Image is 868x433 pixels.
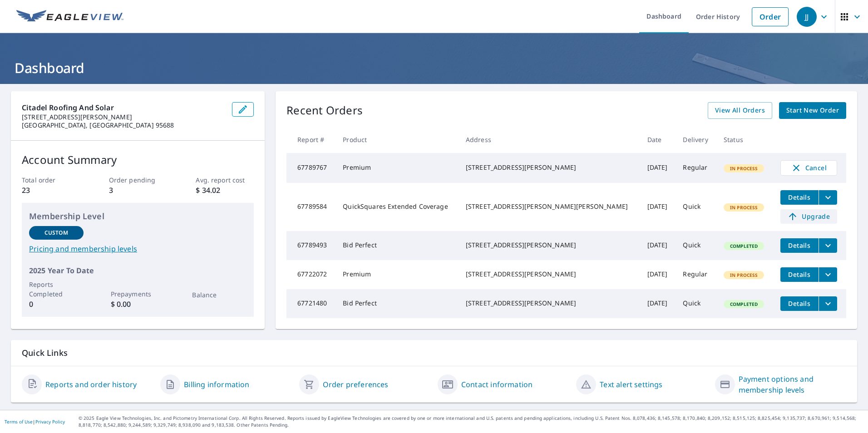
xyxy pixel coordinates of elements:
[22,113,225,121] p: [STREET_ADDRESS][PERSON_NAME]
[786,270,813,279] span: Details
[5,419,65,424] p: |
[335,231,459,260] td: Bid Perfect
[22,152,254,168] p: Account Summary
[708,102,772,119] a: View All Orders
[45,379,137,390] a: Reports and order history
[109,185,167,196] p: 3
[725,165,764,172] span: In Process
[786,299,813,308] span: Details
[725,243,763,249] span: Completed
[640,126,676,153] th: Date
[676,126,716,153] th: Delivery
[466,202,633,211] div: [STREET_ADDRESS][PERSON_NAME][PERSON_NAME]
[676,153,716,183] td: Regular
[739,374,846,395] a: Payment options and membership levels
[192,290,247,300] p: Balance
[44,229,68,237] p: Custom
[11,59,857,77] h1: Dashboard
[752,7,789,26] a: Order
[790,162,828,173] span: Cancel
[111,289,165,299] p: Prepayments
[715,105,765,116] span: View All Orders
[323,379,389,390] a: Order preferences
[819,238,837,253] button: filesDropdownBtn-67789493
[786,241,813,250] span: Details
[109,175,167,185] p: Order pending
[196,175,254,185] p: Avg. report cost
[640,289,676,318] td: [DATE]
[335,260,459,289] td: Premium
[286,260,335,289] td: 67722072
[29,210,247,222] p: Membership Level
[335,153,459,183] td: Premium
[779,102,846,119] a: Start New Order
[29,265,247,276] p: 2025 Year To Date
[461,379,533,390] a: Contact information
[640,231,676,260] td: [DATE]
[196,185,254,196] p: $ 34.02
[780,190,819,205] button: detailsBtn-67789584
[819,296,837,311] button: filesDropdownBtn-67721480
[184,379,249,390] a: Billing information
[725,301,763,307] span: Completed
[335,126,459,153] th: Product
[286,102,363,119] p: Recent Orders
[786,211,832,222] span: Upgrade
[22,175,80,185] p: Total order
[286,183,335,231] td: 67789584
[780,267,819,282] button: detailsBtn-67722072
[22,102,225,113] p: Citadel Roofing And Solar
[797,7,817,27] div: JJ
[29,243,247,254] a: Pricing and membership levels
[676,260,716,289] td: Regular
[716,126,773,153] th: Status
[600,379,662,390] a: Text alert settings
[780,160,837,176] button: Cancel
[29,280,84,299] p: Reports Completed
[640,183,676,231] td: [DATE]
[111,299,165,310] p: $ 0.00
[466,241,633,250] div: [STREET_ADDRESS][PERSON_NAME]
[22,121,225,129] p: [GEOGRAPHIC_DATA], [GEOGRAPHIC_DATA] 95688
[780,209,837,224] a: Upgrade
[640,153,676,183] td: [DATE]
[35,418,65,425] a: Privacy Policy
[676,231,716,260] td: Quick
[335,183,459,231] td: QuickSquares Extended Coverage
[786,193,813,202] span: Details
[676,183,716,231] td: Quick
[786,105,839,116] span: Start New Order
[819,267,837,282] button: filesDropdownBtn-67722072
[466,299,633,308] div: [STREET_ADDRESS][PERSON_NAME]
[640,260,676,289] td: [DATE]
[466,270,633,279] div: [STREET_ADDRESS][PERSON_NAME]
[79,415,863,428] p: © 2025 Eagle View Technologies, Inc. and Pictometry International Corp. All Rights Reserved. Repo...
[725,272,764,278] span: In Process
[819,190,837,205] button: filesDropdownBtn-67789584
[286,153,335,183] td: 67789767
[16,10,123,24] img: EV Logo
[466,163,633,172] div: [STREET_ADDRESS][PERSON_NAME]
[286,126,335,153] th: Report #
[780,296,819,311] button: detailsBtn-67721480
[286,231,335,260] td: 67789493
[725,204,764,211] span: In Process
[459,126,640,153] th: Address
[5,418,33,425] a: Terms of Use
[22,347,846,359] p: Quick Links
[29,299,84,310] p: 0
[335,289,459,318] td: Bid Perfect
[780,238,819,253] button: detailsBtn-67789493
[286,289,335,318] td: 67721480
[676,289,716,318] td: Quick
[22,185,80,196] p: 23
